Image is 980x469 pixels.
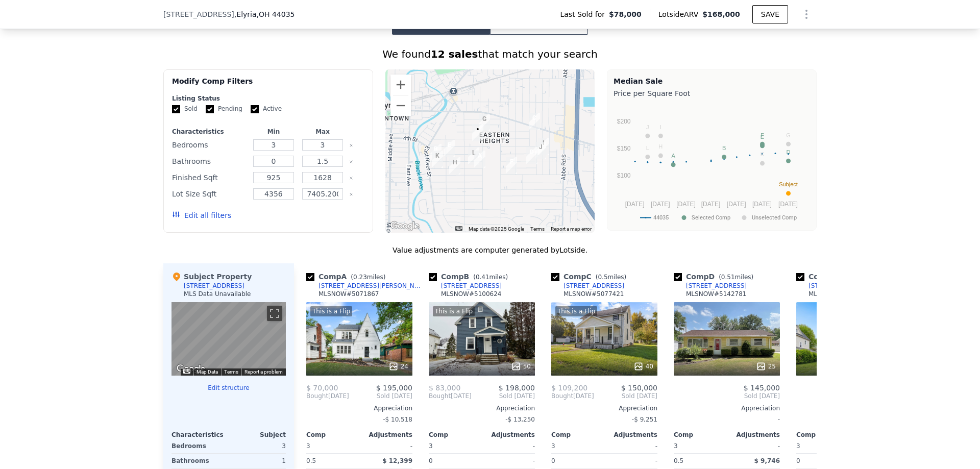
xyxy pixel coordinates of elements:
[592,274,630,281] span: ( miles)
[479,114,490,131] div: 406 Cambridge Ave
[184,290,251,298] div: MLS Data Unavailable
[787,149,791,155] text: D
[563,290,624,298] div: MLSNOW # 5077421
[306,384,338,392] span: $ 70,000
[752,201,772,208] text: [DATE]
[674,412,780,427] div: -
[752,214,797,221] text: Unselected Comp
[306,442,310,450] span: 3
[796,442,800,450] span: 3
[172,105,198,113] label: Sold
[786,132,791,138] text: G
[692,214,730,221] text: Selected Comp
[484,454,535,468] div: -
[633,361,653,372] div: 40
[796,404,902,412] div: Appreciation
[306,392,349,400] div: [DATE]
[455,226,462,231] button: Keyboard shortcuts
[625,201,645,208] text: [DATE]
[172,138,247,152] div: Bedrooms
[347,274,389,281] span: ( miles)
[617,145,631,152] text: $150
[796,431,849,439] div: Comp
[499,384,535,392] span: $ 198,000
[658,143,663,150] text: H
[306,282,425,290] a: [STREET_ADDRESS][PERSON_NAME]
[349,176,353,180] button: Clear
[721,274,735,281] span: 0.51
[674,454,725,468] div: 0.5
[551,454,602,468] div: 0
[761,132,764,138] text: F
[429,454,480,468] div: 0
[172,94,364,103] div: Listing Status
[468,147,479,165] div: 333 Cornell Ave
[551,392,573,400] span: Bought
[727,431,780,439] div: Adjustments
[505,416,535,423] span: -$ 13,250
[530,226,545,232] a: Terms (opens in new tab)
[551,431,604,439] div: Comp
[172,210,231,220] button: Edit all filters
[752,5,788,23] button: SAVE
[171,431,229,439] div: Characteristics
[715,274,757,281] span: ( miles)
[306,431,359,439] div: Comp
[353,274,367,281] span: 0.23
[472,124,483,141] div: 349 Princeton Ave
[796,392,902,400] span: Sold [DATE]
[429,384,460,392] span: $ 83,000
[361,439,412,453] div: -
[674,442,678,450] span: 3
[555,306,597,316] div: This is a Flip
[538,138,549,155] div: 624 Boston Ave
[551,404,657,412] div: Appreciation
[701,201,721,208] text: [DATE]
[163,9,234,19] span: [STREET_ADDRESS]
[172,105,180,113] input: Sold
[551,226,592,232] a: Report a map error
[594,392,657,400] span: Sold [DATE]
[744,384,780,392] span: $ 145,000
[674,282,747,290] a: [STREET_ADDRESS]
[206,105,214,113] input: Pending
[653,214,669,221] text: 44035
[686,282,747,290] div: [STREET_ADDRESS]
[563,282,624,290] div: [STREET_ADDRESS]
[172,128,247,136] div: Characteristics
[808,282,869,290] div: [STREET_ADDRESS]
[651,201,670,208] text: [DATE]
[388,219,422,233] a: Open this area in Google Maps (opens a new window)
[614,86,810,101] div: Price per Square Foot
[617,172,631,179] text: $100
[444,140,455,157] div: 211 Harvard Ave
[604,431,657,439] div: Adjustments
[560,9,609,19] span: Last Sold for
[796,282,869,290] a: [STREET_ADDRESS]
[441,282,502,290] div: [STREET_ADDRESS]
[183,369,190,374] button: Keyboard shortcuts
[551,384,587,392] span: $ 109,200
[646,124,649,130] text: J
[441,290,501,298] div: MLSNOW # 5100624
[300,128,345,136] div: Max
[429,442,433,450] span: 3
[658,9,702,19] span: Lotside ARV
[174,362,208,376] img: Google
[171,302,286,376] div: Map
[609,9,642,19] span: $78,000
[511,361,531,372] div: 50
[318,282,425,290] div: [STREET_ADDRESS][PERSON_NAME]
[349,160,353,164] button: Clear
[482,431,535,439] div: Adjustments
[171,439,227,453] div: Bedrooms
[702,10,740,18] span: $168,000
[206,105,242,113] label: Pending
[621,384,657,392] span: $ 150,000
[796,271,879,282] div: Comp E
[756,361,776,372] div: 25
[388,361,408,372] div: 24
[318,290,379,298] div: MLSNOW # 5071867
[614,101,810,228] svg: A chart.
[646,145,649,151] text: L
